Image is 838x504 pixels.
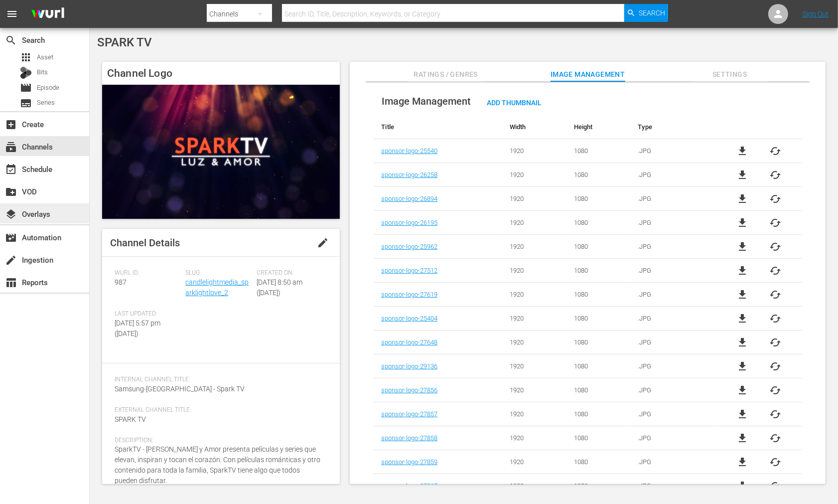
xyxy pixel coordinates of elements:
a: sponsor-logo-27859 [381,458,437,466]
span: menu [6,8,18,20]
td: 1080 [566,307,631,331]
span: Image Management [382,95,471,107]
button: cached [769,169,781,181]
span: Last Updated: [115,310,180,318]
td: 1920 [502,283,566,307]
a: sponsor-logo-29136 [381,362,437,370]
a: sponsor-logo-27857 [381,410,437,418]
button: cached [769,336,781,348]
button: cached [769,313,781,325]
span: Channels [5,141,17,153]
a: Sign Out [803,10,829,18]
a: sponsor-logo-26258 [381,171,437,178]
button: cached [769,432,781,444]
td: .JPG [631,426,716,450]
button: cached [769,456,781,468]
span: Episode [37,83,59,93]
th: Title [374,115,502,139]
a: sponsor-logo-27817 [381,482,437,490]
span: Internal Channel Title: [115,376,322,384]
a: file_download [737,145,749,157]
span: Created On: [257,269,322,277]
a: sponsor-logo-26195 [381,219,437,226]
a: file_download [737,456,749,468]
td: 1080 [566,450,631,474]
span: Search [639,4,665,22]
span: Slug: [185,269,251,277]
span: Series [20,97,32,109]
a: file_download [737,193,749,205]
span: file_download [737,241,749,253]
td: 1080 [566,402,631,426]
span: Add Thumbnail [479,99,550,107]
img: SPARK TV [102,85,340,218]
a: file_download [737,289,749,301]
button: cached [769,265,781,277]
button: cached [769,145,781,157]
a: file_download [737,384,749,396]
span: Samsung-[GEOGRAPHIC_DATA] - Spark TV [115,385,245,393]
td: 1920 [502,163,566,187]
td: .JPG [631,163,716,187]
span: file_download [737,265,749,277]
td: 1920 [502,474,566,498]
td: 1080 [566,426,631,450]
span: 987 [115,278,127,286]
span: Create [5,119,17,131]
button: cached [769,360,781,372]
td: .JPG [631,331,716,354]
span: cached [769,480,781,492]
span: Ratings / Genres [409,68,483,81]
a: sponsor-logo-27512 [381,267,437,274]
button: cached [769,384,781,396]
button: cached [769,193,781,205]
td: 1080 [566,331,631,354]
span: Ingestion [5,254,17,266]
span: VOD [5,186,17,198]
span: SparkTV - [PERSON_NAME] y Amor presenta películas y series que elevan, inspiran y tocan el corazó... [115,445,320,485]
td: 1080 [566,139,631,163]
span: SPARK TV [97,35,152,49]
td: .JPG [631,307,716,331]
button: cached [769,241,781,253]
span: Description: [115,437,322,445]
td: 1080 [566,354,631,378]
span: Search [5,34,17,46]
td: 1920 [502,378,566,402]
td: 1920 [502,331,566,354]
span: file_download [737,360,749,372]
span: [DATE] 5:57 pm ([DATE]) [115,319,160,337]
span: Wurl ID: [115,269,180,277]
td: 1080 [566,474,631,498]
a: file_download [737,313,749,325]
a: file_download [737,432,749,444]
td: .JPG [631,283,716,307]
span: edit [317,237,329,249]
a: sponsor-logo-25540 [381,147,437,155]
td: 1080 [566,163,631,187]
td: 1080 [566,211,631,235]
span: Reports [5,277,17,289]
td: 1080 [566,283,631,307]
span: Automation [5,232,17,244]
td: 1920 [502,187,566,211]
a: file_download [737,169,749,181]
button: edit [311,231,335,255]
a: sponsor-logo-25404 [381,315,437,322]
span: Overlays [5,208,17,220]
a: sponsor-logo-27856 [381,386,437,394]
span: Asset [20,51,32,63]
span: file_download [737,408,749,420]
td: .JPG [631,187,716,211]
